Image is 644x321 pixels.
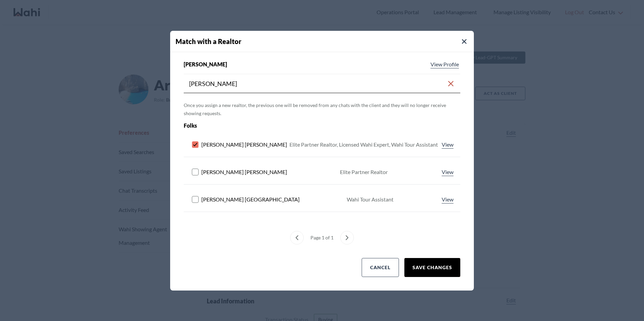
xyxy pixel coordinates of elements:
[340,168,388,176] div: Elite Partner Realtor
[189,78,447,90] input: Search input
[184,231,460,244] nav: Match with an agent menu pagination
[340,231,354,244] button: next page
[347,195,394,204] div: Wahi Tour Assistant
[201,168,287,176] span: [PERSON_NAME] [PERSON_NAME]
[460,38,468,46] button: Close Modal
[176,36,474,46] h4: Match with a Realtor
[201,195,300,204] span: [PERSON_NAME] [GEOGRAPHIC_DATA]
[290,231,304,244] button: previous page
[184,101,460,117] p: Once you assign a new realtor, the previous one will be removed from any chats with the client an...
[289,141,438,149] div: Elite Partner Realtor, Licensed Wahi Expert, Wahi Tour Assistant
[362,258,399,277] button: Cancel
[184,60,227,68] span: [PERSON_NAME]
[440,195,455,204] a: View profile
[184,122,405,130] div: Folks
[201,141,287,149] span: [PERSON_NAME] [PERSON_NAME]
[447,78,455,90] button: Clear search
[404,258,460,277] button: Save Changes
[440,141,455,149] a: View profile
[429,60,460,68] a: View profile
[308,231,336,244] div: Page 1 of 1
[440,168,455,176] a: View profile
